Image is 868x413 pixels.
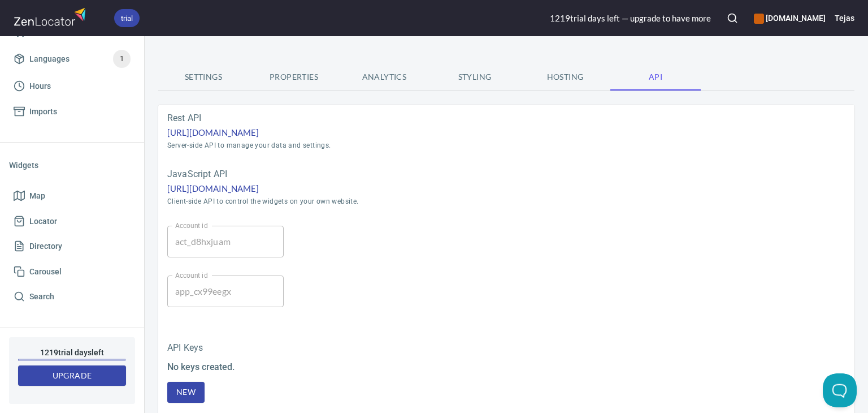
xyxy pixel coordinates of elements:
span: Hours [29,79,51,93]
span: Directory [29,239,62,253]
span: Search [29,290,54,304]
div: 1219 trial day s left — upgrade to have more [550,12,711,24]
button: color-CE600E [754,14,764,24]
a: Hours [9,74,135,99]
span: API [617,70,694,84]
h6: [DOMAIN_NAME] [754,12,826,24]
a: Search [9,284,135,309]
h5: No keys created. [167,361,845,373]
div: trial [114,9,140,27]
a: [URL][DOMAIN_NAME] [167,183,359,195]
span: Upgrade [27,369,117,383]
iframe: Help Scout Beacon - Open [823,373,857,407]
button: Upgrade [18,365,126,386]
a: [URL][DOMAIN_NAME] [167,127,331,139]
a: Map [9,183,135,209]
button: New [167,382,205,403]
span: 1 [113,53,131,66]
span: Styling [436,70,513,84]
span: Imports [29,105,57,119]
legend: API Keys [167,343,203,352]
span: Analytics [346,70,423,84]
span: Carousel [29,265,62,279]
legend: JavaScript API [167,170,227,179]
li: Widgets [9,152,135,179]
a: Carousel [9,259,135,285]
span: trial [114,12,140,24]
span: Map [29,189,45,203]
p: Server-side API to manage your data and settings. [167,140,331,152]
legend: Rest API [167,114,201,123]
span: Properties [255,70,332,84]
a: Locator [9,209,135,234]
a: Languages1 [9,44,135,74]
span: Locator [29,214,57,229]
span: Languages [29,52,70,66]
button: Tejas [835,6,854,31]
img: zenlocator [14,5,89,29]
span: Hosting [527,70,604,84]
p: Client-side API to control the widgets on your own website. [167,196,359,208]
a: Directory [9,234,135,259]
span: New [176,385,196,399]
h6: 1219 trial day s left [18,346,126,359]
span: Settings [165,70,242,84]
a: Imports [9,99,135,124]
h6: Tejas [835,12,854,24]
